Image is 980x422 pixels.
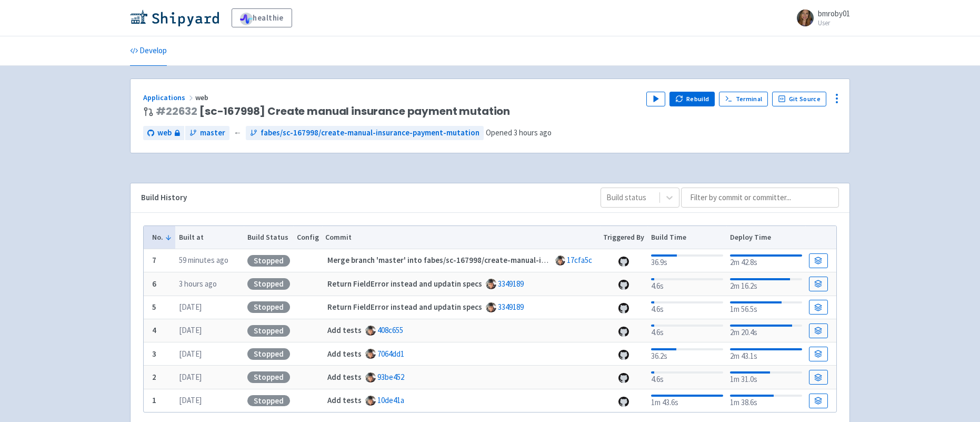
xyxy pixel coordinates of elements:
b: 2 [152,372,156,382]
div: 2m 20.4s [730,322,802,339]
span: bmroby01 [818,8,850,18]
th: Deploy Time [726,226,805,249]
strong: Add tests [327,372,362,382]
img: Shipyard logo [130,9,219,26]
div: Stopped [247,348,290,360]
button: Rebuild [669,92,715,106]
a: 17cfa5c [567,255,592,265]
strong: Return FieldError instead and updatin specs [327,279,482,289]
time: 3 hours ago [514,127,552,138]
div: 4.6s [651,322,723,339]
a: Develop [130,36,167,66]
div: 36.2s [651,346,723,362]
strong: Merge branch 'master' into fabes/sc-167998/create-manual-insurance-payment-mutation [327,255,643,265]
th: Commit [322,226,600,249]
div: Build History [141,192,584,204]
b: 5 [152,302,156,312]
div: Stopped [247,395,290,407]
b: 7 [152,255,156,265]
a: fabes/sc-167998/create-manual-insurance-payment-mutation [246,126,484,140]
time: [DATE] [179,349,202,359]
a: Build Details [809,323,828,338]
a: Terminal [719,92,768,106]
div: Stopped [247,278,290,290]
div: 4.6s [651,299,723,316]
a: Build Details [809,347,828,361]
div: 1m 31.0s [730,369,802,386]
strong: Add tests [327,349,362,359]
div: 36.9s [651,252,723,269]
time: [DATE] [179,325,202,335]
a: 3349189 [498,302,524,312]
a: 7064dd1 [377,349,404,359]
time: 59 minutes ago [179,255,228,265]
b: 3 [152,349,156,359]
a: Git Source [772,92,826,106]
span: web [157,127,172,139]
a: healthie [232,8,292,27]
span: fabes/sc-167998/create-manual-insurance-payment-mutation [261,127,479,139]
button: Play [646,92,665,106]
div: Stopped [247,371,290,383]
a: Build Details [809,253,828,268]
strong: Return FieldError instead and updatin specs [327,302,482,312]
th: Built at [175,226,244,249]
div: 2m 43.1s [730,346,802,362]
span: master [200,127,225,139]
a: Applications [143,93,195,102]
span: web [195,93,210,102]
a: 3349189 [498,279,524,289]
span: [sc-167998] Create manual insurance payment mutation [156,105,510,117]
time: 3 hours ago [179,279,217,289]
a: Build Details [809,370,828,385]
a: web [143,126,184,140]
th: Config [293,226,322,249]
th: Build Status [244,226,293,249]
a: #22632 [156,104,197,119]
a: 10de41a [377,395,404,405]
b: 6 [152,279,156,289]
div: 1m 56.5s [730,299,802,316]
b: 1 [152,395,156,405]
div: 4.6s [651,369,723,386]
span: Opened [486,127,552,138]
time: [DATE] [179,372,202,382]
time: [DATE] [179,302,202,312]
button: No. [152,232,172,243]
input: Filter by commit or committer... [681,188,839,208]
b: 4 [152,325,156,335]
div: Stopped [247,255,290,267]
small: User [818,19,850,26]
th: Build Time [647,226,726,249]
a: 408c655 [377,325,403,335]
strong: Add tests [327,395,362,405]
div: Stopped [247,301,290,313]
a: 93be452 [377,372,404,382]
div: 1m 38.6s [730,392,802,409]
div: Stopped [247,325,290,337]
div: 1m 43.6s [651,392,723,409]
a: Build Details [809,277,828,291]
a: Build Details [809,300,828,315]
a: Build Details [809,394,828,408]
div: 4.6s [651,276,723,292]
span: ← [234,127,242,139]
strong: Add tests [327,325,362,335]
time: [DATE] [179,395,202,405]
div: 2m 16.2s [730,276,802,292]
div: 2m 42.8s [730,252,802,269]
th: Triggered By [600,226,648,249]
a: master [185,126,229,140]
a: bmroby01 User [791,9,850,26]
